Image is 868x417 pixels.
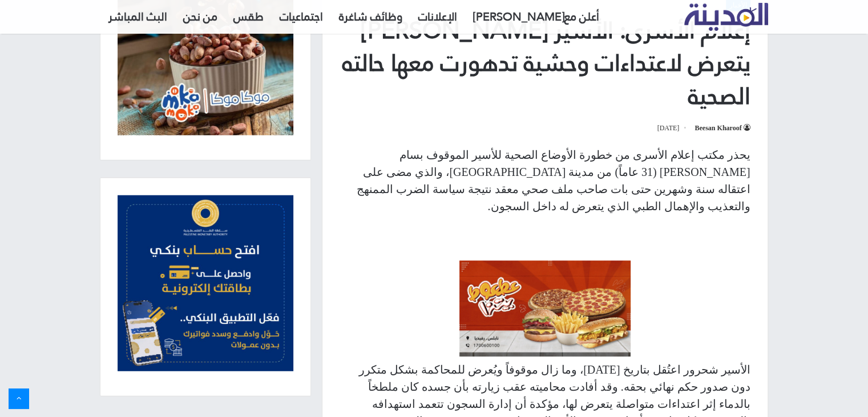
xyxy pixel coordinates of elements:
[695,124,750,132] a: Beesan Kharoof
[340,14,750,113] h1: إعلام الأسرى: الأسير [PERSON_NAME] يتعرض لاعتداءات وحشية تدهورت معها حالته الصحية
[684,3,768,31] a: تلفزيون المدينة
[657,121,688,135] span: [DATE]
[684,3,768,31] img: تلفزيون المدينة
[340,146,750,215] p: يحذر مكتب إعلام الأسرى من خطورة الأوضاع الصحية للأسير الموقوف بسام [PERSON_NAME] (31 عاماً) من مد...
